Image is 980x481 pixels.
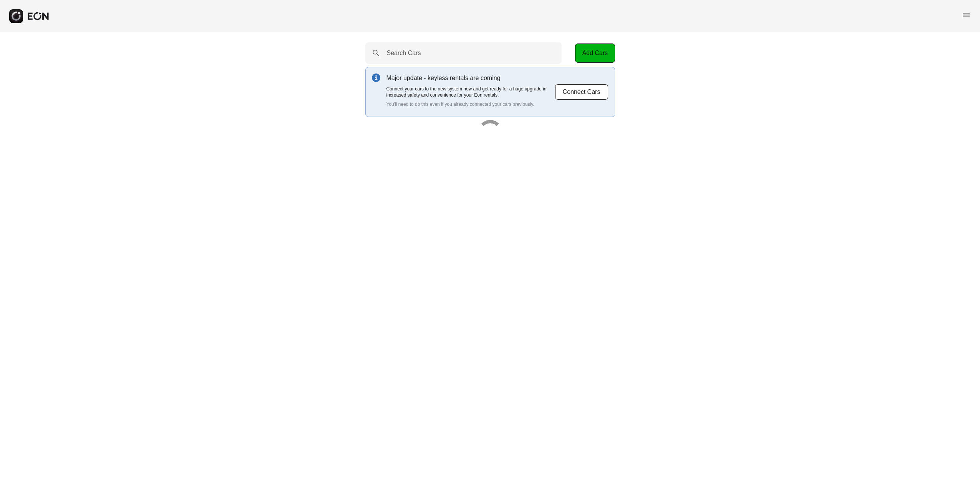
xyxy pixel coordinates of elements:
[386,86,555,98] p: Connect your cars to the new system now and get ready for a huge upgrade in increased safety and ...
[575,43,615,63] button: Add Cars
[387,48,421,58] label: Search Cars
[386,73,555,83] p: Major update - keyless rentals are coming
[372,73,380,82] img: info
[962,10,971,20] span: menu
[555,84,609,100] button: Connect Cars
[386,101,555,107] p: You'll need to do this even if you already connected your cars previously.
